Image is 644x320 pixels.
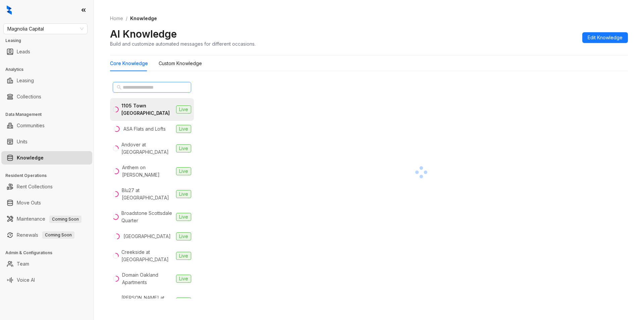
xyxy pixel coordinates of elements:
div: Build and customize automated messages for different occasions. [110,40,256,47]
div: Creekside at [GEOGRAPHIC_DATA] [121,248,173,263]
div: [GEOGRAPHIC_DATA] [123,233,171,240]
li: Collections [1,90,92,103]
span: Live [176,105,191,113]
div: Core Knowledge [110,60,148,67]
div: Broadstone Scottsdale Quarter [121,210,173,224]
h3: Analytics [5,66,94,73]
a: Communities [17,119,45,132]
a: Knowledge [17,151,44,165]
span: Live [176,190,191,198]
a: Units [17,135,28,148]
span: Live [176,144,191,152]
span: Live [176,252,191,260]
a: Home [109,15,124,22]
a: Voice AI [17,273,35,287]
button: Edit Knowledge [582,32,628,43]
span: Live [176,275,191,283]
span: Live [176,213,191,221]
li: Rent Collections [1,180,92,193]
a: Leads [17,45,30,58]
li: Knowledge [1,151,92,165]
li: Leads [1,45,92,58]
a: Move Outs [17,196,41,210]
span: Coming Soon [42,231,74,239]
div: Andover at [GEOGRAPHIC_DATA] [121,141,173,156]
img: logo [7,5,12,15]
div: Anthem on [PERSON_NAME] [122,164,173,179]
span: Live [176,298,191,306]
li: Units [1,135,92,148]
div: [PERSON_NAME] at [PERSON_NAME] [121,294,173,309]
span: Magnolia Capital [7,24,84,34]
li: Renewals [1,228,92,242]
div: Blu27 at [GEOGRAPHIC_DATA] [122,187,173,201]
span: search [117,85,121,90]
div: Custom Knowledge [159,60,202,67]
a: Leasing [17,74,34,87]
a: Team [17,257,29,271]
h3: Admin & Configurations [5,250,94,256]
span: Knowledge [130,15,157,21]
div: ASA Flats and Lofts [123,125,166,133]
a: RenewalsComing Soon [17,228,74,242]
li: Communities [1,119,92,132]
h3: Data Management [5,111,94,118]
li: Voice AI [1,273,92,287]
li: Move Outs [1,196,92,210]
a: Collections [17,90,41,103]
span: Live [176,125,191,133]
h3: Resident Operations [5,173,94,179]
li: / [126,15,127,22]
div: Domain Oakland Apartments [122,271,173,286]
h2: AI Knowledge [110,28,177,40]
span: Live [176,232,191,240]
li: Maintenance [1,212,92,226]
div: 1105 Town [GEOGRAPHIC_DATA] [121,102,173,117]
span: Coming Soon [49,216,82,223]
a: Rent Collections [17,180,53,193]
span: Live [176,167,191,175]
span: Edit Knowledge [588,34,623,41]
li: Team [1,257,92,271]
li: Leasing [1,74,92,87]
h3: Leasing [5,38,94,44]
